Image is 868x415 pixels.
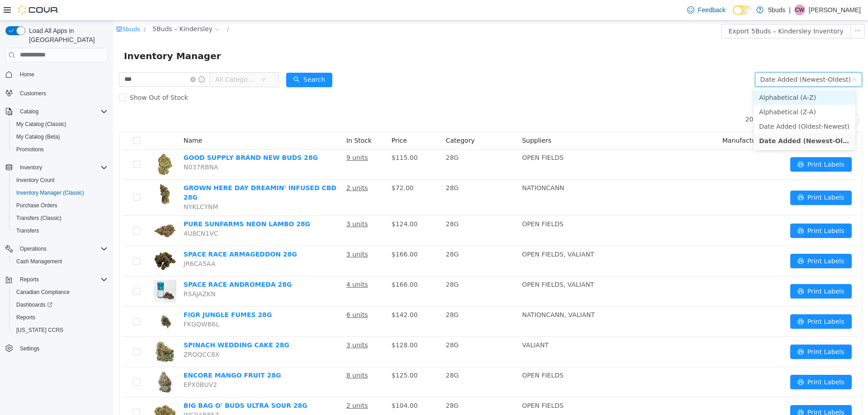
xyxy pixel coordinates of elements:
button: Reports [2,273,111,286]
span: Inventory Count [13,175,108,186]
a: [US_STATE] CCRS [13,325,67,336]
span: Show Out of Stock [13,73,79,80]
span: Transfers (Classic) [13,213,108,224]
span: Purchase Orders [13,200,108,211]
nav: Complex example [5,64,108,378]
span: My Catalog (Classic) [16,121,66,128]
i: icon: close-circle [77,56,83,61]
u: 8 units [233,351,255,358]
a: GOOD SUPPLY BRAND NEW BUDS 28G [71,133,205,140]
td: 28G [329,129,406,159]
span: / [31,5,33,12]
input: Dark Mode [733,5,752,15]
span: Reports [16,274,108,285]
span: Settings [16,343,108,354]
li: Alphabetical (Z-A) [641,84,742,98]
span: Cash Management [13,256,108,267]
span: Transfers [16,227,39,234]
a: Customers [16,88,50,99]
span: $128.00 [278,321,305,328]
button: Export 5Buds – Kindersley Inventory [608,3,737,18]
img: BIG BAG O' BUDS ULTRA SOUR 28G hero shot [41,380,63,403]
td: 28G [329,286,406,316]
span: $72.00 [278,163,301,171]
span: Reports [13,312,108,323]
button: Inventory [16,162,46,173]
span: Catalog [16,106,108,117]
a: My Catalog (Beta) [13,131,64,142]
li: Date Added (Oldest-Newest) [641,98,742,113]
span: $124.00 [278,200,305,207]
a: Transfers [13,225,42,236]
span: Feedback [698,5,726,14]
u: 4 units [233,260,255,267]
span: Home [16,69,108,80]
li: 20 results [632,93,663,104]
span: Promotions [16,146,44,153]
a: Cash Management [13,256,66,267]
div: Courtney White [794,5,805,15]
span: Transfers (Classic) [16,214,61,222]
span: OPEN FIELDS, VALIANT [409,260,481,267]
button: icon: printerPrint Labels [677,136,739,151]
a: Inventory Manager (Classic) [13,187,88,198]
button: icon: printerPrint Labels [677,324,739,338]
span: / [114,5,116,12]
a: Dashboards [9,298,111,311]
span: NYKLCYNM [71,182,105,190]
span: Home [20,71,34,78]
span: Dashboards [13,299,108,310]
button: Inventory [2,161,111,174]
button: My Catalog (Classic) [9,118,111,131]
span: Load All Apps in [GEOGRAPHIC_DATA] [25,26,108,44]
span: Promotions [13,144,108,155]
button: icon: searchSearch [173,52,219,66]
p: | [789,5,791,15]
span: Customers [20,90,46,97]
span: Suppliers [409,116,439,123]
button: icon: printerPrint Labels [677,384,739,399]
button: icon: printerPrint Labels [677,263,739,278]
span: $104.00 [278,381,305,388]
button: icon: printerPrint Labels [677,294,739,308]
i: icon: info-circle [85,56,92,62]
button: [US_STATE] CCRS [9,324,111,336]
u: 3 units [233,200,255,207]
button: Transfers [9,224,111,237]
img: SPINACH WEDDING CAKE 28G hero shot [41,320,63,342]
a: Dashboards [13,299,56,310]
img: PURE SUNFARMS NEON LAMBO 28G hero shot [41,199,63,221]
u: 3 units [233,230,255,237]
img: FIGR JUNGLE FUMES 28G hero shot [41,289,63,312]
span: Canadian Compliance [16,289,70,296]
span: Operations [16,243,108,254]
span: Canadian Compliance [13,287,108,298]
button: Operations [2,242,111,255]
u: 6 units [233,290,255,298]
span: Customers [16,87,108,98]
a: Canadian Compliance [13,287,73,298]
a: GROWN HERE DAY DREAMIN' INFUSED CBD 28G [71,163,223,180]
span: Dashboards [16,301,52,308]
button: Promotions [9,143,111,156]
li: Alphabetical (A-Z) [641,70,742,84]
span: Inventory [16,162,108,173]
button: Catalog [16,106,42,117]
u: 9 units [233,133,255,140]
i: icon: shop [3,5,9,11]
span: $142.00 [278,290,305,298]
button: Home [2,68,111,81]
span: Reports [16,314,35,321]
span: $166.00 [278,260,305,267]
span: Inventory Manager (Classic) [16,189,84,196]
span: OPEN FIELDS [409,133,451,140]
button: Transfers (Classic) [9,212,111,224]
u: 2 units [233,381,255,388]
span: Transfers [13,225,108,236]
span: $115.00 [278,133,305,140]
a: ENCORE MANGO FRUIT 28G [71,351,168,358]
td: 28G [329,195,406,225]
a: Promotions [13,144,47,155]
span: OPEN FIELDS, VALIANT [409,230,481,237]
i: icon: down [148,56,153,62]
